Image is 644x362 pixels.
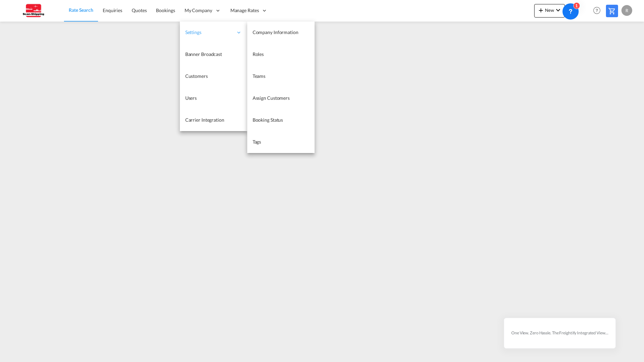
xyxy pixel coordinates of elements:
[180,109,247,131] a: Carrier Integration
[247,43,315,65] a: Roles
[253,51,264,57] span: Roles
[247,65,315,87] a: Teams
[132,7,147,13] span: Quotes
[534,4,565,18] button: icon-plus 400-fgNewicon-chevron-down
[10,3,56,18] img: 123b615026f311ee80dabbd30bc9e10f.jpg
[247,87,315,109] a: Assign Customers
[247,131,315,153] a: Tags
[253,117,283,123] span: Booking Status
[185,73,208,79] span: Customers
[69,7,93,13] span: Rate Search
[591,5,606,17] div: Help
[185,7,212,14] span: My Company
[253,95,290,101] span: Assign Customers
[537,7,562,13] span: New
[247,22,315,43] a: Company Information
[591,5,603,16] span: Help
[253,139,261,145] span: Tags
[185,51,222,57] span: Banner Broadcast
[621,5,632,16] div: R
[247,109,315,131] a: Booking Status
[537,6,545,14] md-icon: icon-plus 400-fg
[230,7,259,14] span: Manage Rates
[554,6,562,14] md-icon: icon-chevron-down
[103,7,122,13] span: Enquiries
[180,43,247,65] a: Banner Broadcast
[185,117,224,123] span: Carrier Integration
[180,65,247,87] a: Customers
[180,87,247,109] a: Users
[253,29,298,35] span: Company Information
[185,29,233,36] span: Settings
[253,73,266,79] span: Teams
[185,95,197,101] span: Users
[156,7,175,13] span: Bookings
[180,22,247,43] div: Settings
